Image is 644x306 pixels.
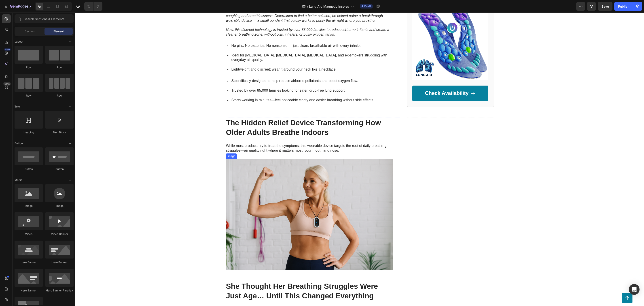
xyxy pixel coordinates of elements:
[45,130,74,134] div: Text Block
[156,85,299,90] p: Starts working in minutes—feel noticeable clarity and easier breathing without side effects.
[45,65,74,69] div: Row
[45,94,74,98] div: Row
[151,15,314,24] i: Now, this discreet technology is trusted by over 85,000 families to reduce airborne irritants and...
[307,4,308,9] span: /
[15,167,43,171] div: Button
[25,29,34,33] span: Section
[602,4,609,8] span: Save
[15,204,43,208] div: Image
[151,142,161,146] div: Image
[156,66,299,71] p: Scientifically designed to help reduce airborne pollutants and boost oxygen flow.
[150,146,318,258] img: gempages_577387878942770164-cc73623e-570f-4f9f-8bfc-3a251c23babc.png
[151,131,317,140] p: While most products try to treat the symptoms, this wearable device targets the root of daily bre...
[309,4,349,9] span: Lung Aid Magnetic Insoles
[156,55,317,59] p: Lightweight and discreet: wear it around your neck like a necklace.
[150,269,318,289] h2: She Thought Her Breathing Struggles Were Just Age… Until This Changed Everything
[15,178,22,182] span: Media
[15,289,43,293] div: Hero Banner
[598,2,612,11] button: Save
[151,106,306,124] strong: The Hidden Relief Device Transforming How Older Adults Breathe Indoors
[337,73,413,89] a: Check Availability
[15,65,43,69] div: Row
[66,103,74,110] span: Toggle open
[53,29,64,33] span: Element
[15,105,20,109] span: Text
[629,284,640,295] div: Open Intercom Messenger
[15,130,43,134] div: Heading
[45,167,74,171] div: Button
[15,40,23,44] span: Layout
[156,31,317,36] p: No pills. No batteries. No nonsense — just clean, breathable air with every inhale.
[3,82,11,86] div: Beta
[156,76,299,80] p: Trusted by over 85,000 families looking for safer, drug-free lung support.
[156,41,317,50] p: Ideal for [MEDICAL_DATA], [MEDICAL_DATA], [MEDICAL_DATA], and ex-smokers struggling with everyday...
[618,4,629,9] div: Publish
[45,232,74,236] div: Video Banner
[66,38,74,45] span: Toggle open
[4,48,11,51] div: 450
[45,289,74,293] div: Hero Banner Parallax
[29,4,31,9] p: 7
[2,2,33,11] button: 7
[614,2,633,11] button: Publish
[45,204,74,208] div: Image
[350,78,393,84] p: Check Availability
[15,94,43,98] div: Row
[15,14,74,23] input: Search Sections & Elements
[364,4,371,8] span: Draft
[45,260,74,264] div: Hero Banner
[15,141,23,145] span: Button
[84,2,102,11] div: Undo/Redo
[66,140,74,147] span: Toggle open
[15,232,43,236] div: Video
[75,13,644,306] iframe: Design area
[15,260,43,264] div: Hero Banner
[66,177,74,184] span: Toggle open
